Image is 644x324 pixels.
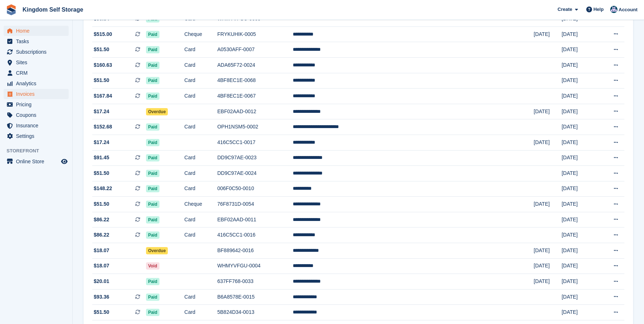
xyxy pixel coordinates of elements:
[217,89,293,104] td: 4BF8EC1E-0067
[94,231,109,239] span: $86.22
[217,73,293,89] td: 4BF8EC1E-0068
[4,57,69,67] a: menu
[16,131,60,141] span: Settings
[562,243,598,259] td: [DATE]
[562,181,598,197] td: [DATE]
[4,68,69,78] a: menu
[185,227,218,243] td: Card
[16,156,60,167] span: Online Store
[217,150,293,166] td: DD9C97AE-0023
[4,36,69,46] a: menu
[94,154,109,161] span: $91.45
[16,57,60,67] span: Sites
[94,169,109,177] span: $51.50
[4,156,69,167] a: menu
[94,123,112,131] span: $152.68
[20,4,86,16] a: Kingdom Self Storage
[534,104,562,119] td: [DATE]
[534,243,562,259] td: [DATE]
[217,104,293,119] td: EBF02AAD-0012
[94,262,109,270] span: $18.07
[185,197,218,212] td: Cheque
[562,289,598,305] td: [DATE]
[16,110,60,120] span: Coupons
[217,135,293,150] td: 416C5CC1-0017
[562,73,598,89] td: [DATE]
[16,99,60,110] span: Pricing
[146,216,159,223] span: Paid
[4,78,69,89] a: menu
[217,166,293,181] td: DD9C97AE-0024
[146,247,168,254] span: Overdue
[217,212,293,227] td: EBF02AAD-0011
[217,57,293,73] td: ADA65F72-0024
[619,6,637,13] span: Account
[94,139,109,146] span: $17.24
[146,139,159,146] span: Paid
[4,47,69,57] a: menu
[217,119,293,135] td: OPH1NSM5-0002
[185,42,218,58] td: Card
[16,47,60,57] span: Subscriptions
[146,154,159,161] span: Paid
[217,26,293,42] td: FRYKUHIK-0005
[534,197,562,212] td: [DATE]
[146,278,159,285] span: Paid
[217,274,293,290] td: 637FF768-0033
[562,258,598,274] td: [DATE]
[534,26,562,42] td: [DATE]
[562,150,598,166] td: [DATE]
[146,46,159,53] span: Paid
[562,135,598,150] td: [DATE]
[185,150,218,166] td: Card
[146,170,159,177] span: Paid
[185,181,218,197] td: Card
[94,278,109,285] span: $20.01
[94,200,109,208] span: $51.50
[185,26,218,42] td: Cheque
[185,305,218,320] td: Card
[4,89,69,99] a: menu
[146,77,159,84] span: Paid
[94,77,109,84] span: $51.50
[94,247,109,254] span: $18.07
[94,46,109,53] span: $51.50
[4,99,69,110] a: menu
[94,92,112,100] span: $167.84
[16,120,60,131] span: Insurance
[4,110,69,120] a: menu
[60,157,69,166] a: Preview store
[185,119,218,135] td: Card
[94,293,109,301] span: $93.36
[7,147,72,155] span: Storefront
[562,212,598,227] td: [DATE]
[562,104,598,119] td: [DATE]
[562,57,598,73] td: [DATE]
[16,36,60,46] span: Tasks
[185,57,218,73] td: Card
[534,135,562,150] td: [DATE]
[146,108,168,115] span: Overdue
[16,89,60,99] span: Invoices
[94,185,112,192] span: $148.22
[94,216,109,223] span: $86.22
[185,212,218,227] td: Card
[146,62,159,69] span: Paid
[594,6,604,13] span: Help
[562,274,598,290] td: [DATE]
[146,201,159,208] span: Paid
[562,197,598,212] td: [DATE]
[217,258,293,274] td: WHMYVFGU-0004
[146,309,159,316] span: Paid
[534,258,562,274] td: [DATE]
[16,26,60,36] span: Home
[562,119,598,135] td: [DATE]
[217,42,293,58] td: A0530AFF-0007
[562,227,598,243] td: [DATE]
[185,73,218,89] td: Card
[185,166,218,181] td: Card
[217,289,293,305] td: B6A8578E-0015
[146,123,159,131] span: Paid
[610,6,617,13] img: Bradley Werlin
[146,231,159,239] span: Paid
